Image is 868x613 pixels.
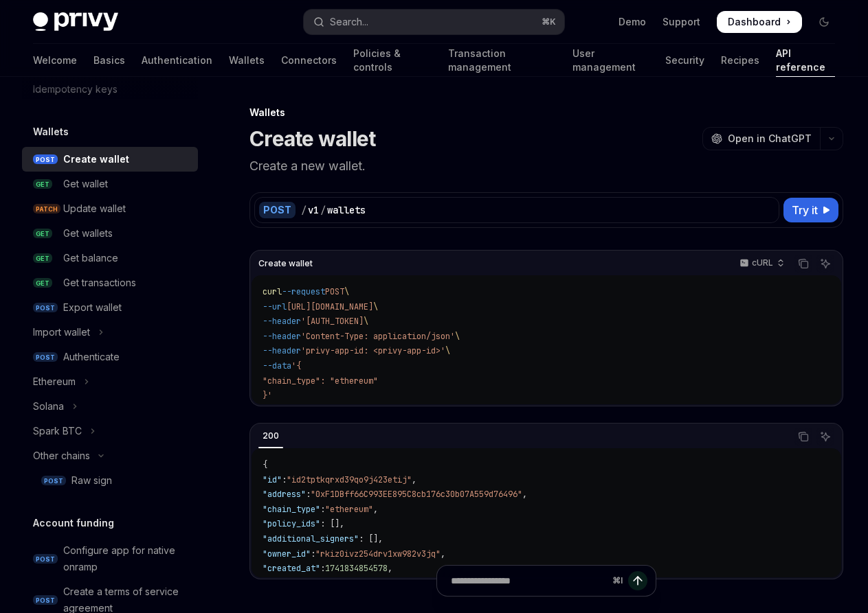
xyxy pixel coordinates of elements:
div: 200 [258,428,283,444]
div: Import wallet [33,324,90,340]
div: / [320,203,326,217]
span: --header [263,345,301,356]
div: Spark BTC [33,423,82,439]
div: Get balance [63,250,118,266]
button: Open in ChatGPT [702,127,820,150]
span: "chain_type": "ethereum" [263,375,378,386]
span: \ [455,331,460,342]
div: Wallets [249,106,843,119]
a: PATCHUpdate wallet [22,196,198,221]
p: Create a new wallet. [249,157,843,176]
span: "owner_id" [263,548,311,559]
span: POST [41,476,66,486]
div: Ethereum [33,373,76,390]
a: Recipes [721,44,759,77]
span: 'Content-Type: application/json' [301,331,455,342]
span: , [441,548,445,559]
a: Basics [93,44,125,77]
button: Toggle Spark BTC section [22,419,198,443]
span: }' [263,390,272,401]
a: GETGet balance [22,246,198,270]
span: "policy_ids" [263,518,320,529]
div: Search... [330,14,368,30]
a: Demo [619,15,646,29]
span: POST [33,352,58,362]
span: --header [263,316,301,327]
div: Get transactions [63,275,136,291]
a: Authentication [142,44,212,77]
a: User management [572,44,649,77]
a: POSTConfigure app for native onramp [22,538,198,579]
span: Open in ChatGPT [728,132,812,146]
span: --header [263,331,301,342]
span: "chain_type" [263,504,320,515]
a: Wallets [229,44,265,77]
span: "id2tptkqrxd39qo9j423etij" [287,474,412,485]
button: Toggle Import wallet section [22,320,198,345]
a: Dashboard [717,11,802,33]
span: \ [344,286,349,297]
span: curl [263,286,282,297]
span: : [311,548,315,559]
a: Welcome [33,44,77,77]
p: cURL [752,257,773,268]
span: \ [445,345,450,356]
span: --request [282,286,325,297]
span: Try it [792,202,818,218]
span: : [], [320,518,344,529]
a: POSTCreate wallet [22,147,198,172]
button: Ask AI [816,255,834,273]
button: Try it [783,198,838,222]
span: \ [373,301,378,312]
span: { [263,459,267,470]
div: Update wallet [63,200,126,217]
span: ⌘ K [542,16,556,27]
a: GETGet wallet [22,172,198,196]
span: PATCH [33,204,60,214]
a: Support [663,15,700,29]
div: Get wallet [63,176,108,192]
div: / [301,203,307,217]
a: POSTRaw sign [22,468,198,493]
div: v1 [308,203,319,217]
span: 'privy-app-id: <privy-app-id>' [301,345,445,356]
button: Copy the contents from the code block [794,428,812,446]
span: GET [33,278,52,288]
input: Ask a question... [451,566,607,596]
span: POST [325,286,344,297]
a: API reference [776,44,835,77]
span: Dashboard [728,15,781,29]
button: Toggle dark mode [813,11,835,33]
span: : [], [359,533,383,544]
span: GET [33,253,52,264]
span: "0xF1DBff66C993EE895C8cb176c30b07A559d76496" [311,489,522,500]
span: --data [263,360,291,371]
button: Toggle Ethereum section [22,369,198,394]
span: --url [263,301,287,312]
a: POSTAuthenticate [22,345,198,369]
span: GET [33,229,52,239]
span: , [412,474,416,485]
div: Configure app for native onramp [63,542,190,575]
span: , [373,504,378,515]
a: POSTExport wallet [22,295,198,320]
span: \ [364,316,368,327]
button: Ask AI [816,428,834,446]
a: Connectors [281,44,337,77]
div: Other chains [33,448,90,464]
div: wallets [327,203,366,217]
span: [URL][DOMAIN_NAME] [287,301,373,312]
div: Raw sign [71,472,112,489]
button: Copy the contents from the code block [794,255,812,273]
span: "address" [263,489,306,500]
span: : [306,489,311,500]
div: Get wallets [63,225,113,242]
span: POST [33,554,58,564]
h1: Create wallet [249,126,375,151]
div: POST [259,202,296,218]
a: GETGet wallets [22,221,198,246]
div: Create wallet [63,151,129,167]
button: cURL [732,252,790,275]
h5: Account funding [33,515,114,531]
span: POST [33,303,58,313]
